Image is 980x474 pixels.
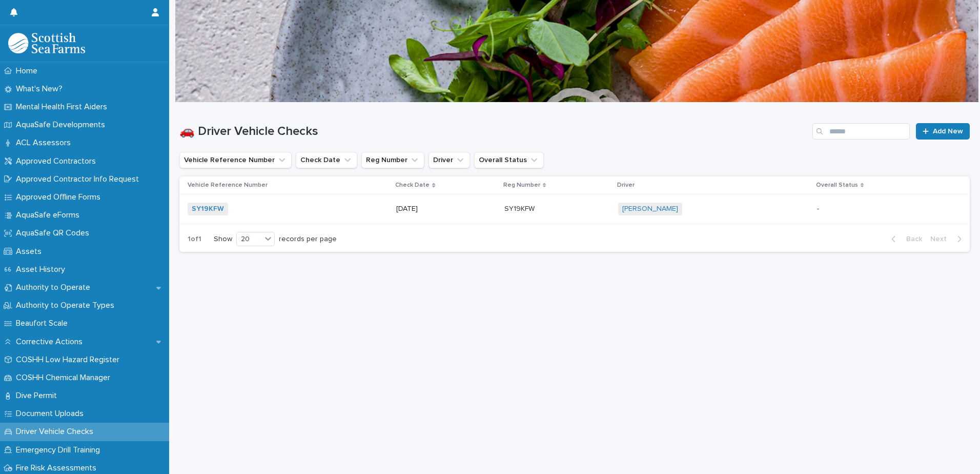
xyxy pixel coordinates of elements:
span: Add New [933,128,963,135]
button: Check Date [296,152,357,168]
p: Check Date [395,180,430,191]
span: Next [930,235,953,243]
p: Dive Permit [12,391,65,401]
p: - [817,205,920,213]
p: Show [214,235,232,244]
p: Authority to Operate Types [12,301,122,310]
p: AquaSafe eForms [12,210,88,220]
p: COSHH Chemical Manager [12,373,118,383]
button: Vehicle Reference Number [179,152,292,168]
p: records per page [279,235,337,244]
p: Beaufort Scale [12,319,76,328]
p: Assets [12,247,50,256]
p: Approved Offline Forms [12,192,109,202]
p: Vehicle Reference Number [188,180,268,191]
button: Overall Status [474,152,544,168]
div: 20 [237,234,261,245]
p: Home [12,66,46,76]
button: Back [883,234,926,244]
a: Add New [916,123,970,140]
tr: SY19KFW [DATE]SY19KFWSY19KFW [PERSON_NAME] - [179,194,970,224]
button: Driver [428,152,470,168]
p: Driver [617,180,635,191]
p: COSHH Low Hazard Register [12,355,128,365]
p: Authority to Operate [12,283,98,292]
button: Reg Number [361,152,424,168]
p: ACL Assessors [12,138,79,148]
p: [DATE] [396,205,496,213]
p: AquaSafe Developments [12,120,113,130]
input: Search [812,123,910,140]
p: Fire Risk Assessments [12,463,105,473]
p: 1 of 1 [179,227,210,252]
p: Emergency Drill Training [12,445,108,455]
p: Approved Contractors [12,156,104,166]
p: Mental Health First Aiders [12,102,115,112]
p: AquaSafe QR Codes [12,228,97,238]
p: Corrective Actions [12,337,91,347]
a: SY19KFW [192,205,224,213]
h1: 🚗 Driver Vehicle Checks [179,124,808,139]
img: bPIBxiqnSb2ggTQWdOVV [8,33,85,53]
p: SY19KFW [504,203,537,213]
a: [PERSON_NAME] [622,205,678,213]
p: Approved Contractor Info Request [12,174,147,184]
p: Asset History [12,265,73,274]
p: Reg Number [503,180,540,191]
span: Back [900,235,922,243]
button: Next [926,234,970,244]
p: Overall Status [816,180,858,191]
p: Driver Vehicle Checks [12,427,101,437]
p: What's New? [12,84,71,94]
p: Document Uploads [12,409,92,419]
